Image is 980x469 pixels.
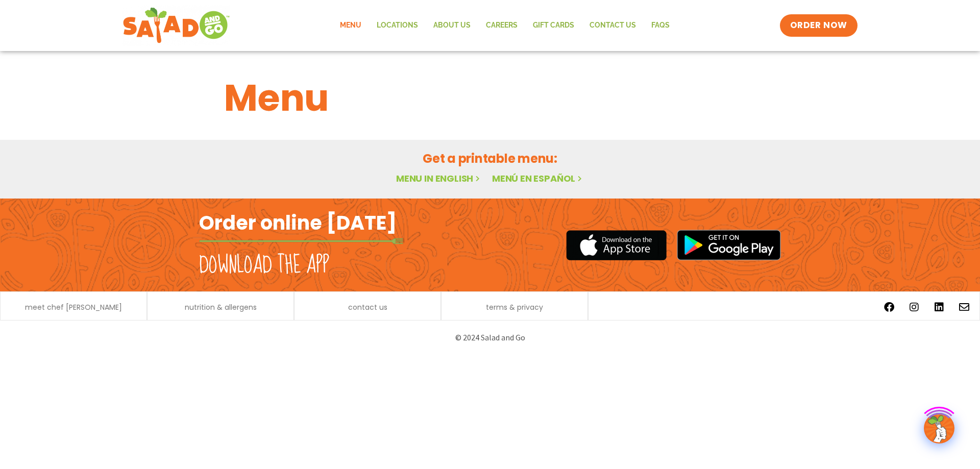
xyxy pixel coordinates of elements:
a: FAQs [644,14,677,37]
h1: Menu [224,70,756,126]
nav: Menu [332,14,677,37]
a: meet chef [PERSON_NAME] [25,304,122,311]
img: appstore [566,229,667,262]
img: new-SAG-logo-768×292 [122,5,230,46]
a: Contact Us [582,14,644,37]
a: Menu [332,14,369,37]
a: ORDER NOW [780,14,857,37]
a: contact us [348,304,387,311]
h2: Get a printable menu: [224,150,756,167]
p: © 2024 Salad and Go [204,331,776,344]
h2: Download the app [199,251,329,280]
a: Menú en español [492,172,584,185]
img: fork [199,238,403,244]
img: google_play [677,230,781,260]
h2: Order online [DATE] [199,210,397,235]
a: terms & privacy [486,304,543,311]
a: Menu in English [396,172,482,185]
a: Locations [369,14,426,37]
a: nutrition & allergens [185,304,257,311]
a: About Us [426,14,478,37]
a: Careers [478,14,525,37]
span: ORDER NOW [790,19,847,32]
a: GIFT CARDS [525,14,582,37]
